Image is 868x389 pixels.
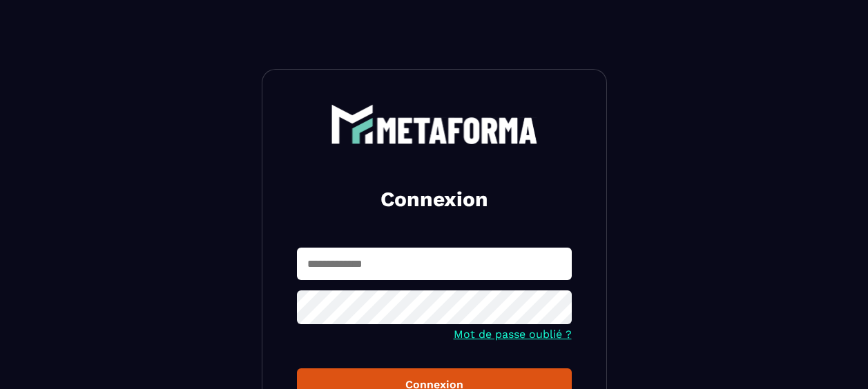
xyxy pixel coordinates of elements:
h2: Connexion [314,186,555,213]
a: Mot de passe oublié ? [454,328,572,341]
img: logo [331,104,538,144]
a: logo [297,104,572,144]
